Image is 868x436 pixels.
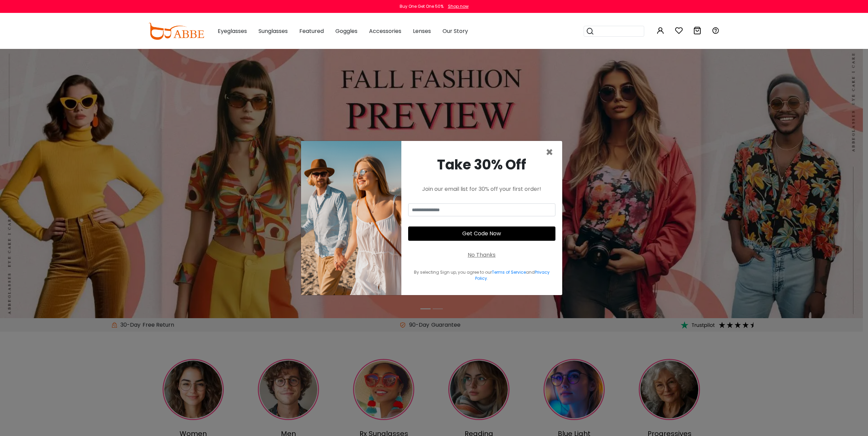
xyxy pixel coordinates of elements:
[408,226,555,241] button: Get Code Now
[400,3,444,10] div: Buy One Get One 50%
[408,155,555,175] div: Take 30% Off
[301,141,401,295] img: welcome
[408,185,555,193] div: Join our email list for 30% off your first order!
[148,23,204,40] img: abbeglasses.com
[468,251,496,259] div: No Thanks
[448,3,469,10] div: Shop now
[546,144,553,161] span: ×
[299,27,324,35] span: Featured
[492,269,526,275] a: Terms of Service
[369,27,401,35] span: Accessories
[443,27,468,35] span: Our Story
[335,27,357,35] span: Goggles
[218,27,247,35] span: Eyeglasses
[258,27,288,35] span: Sunglasses
[546,146,553,159] button: Close
[445,3,469,9] a: Shop now
[408,269,555,281] div: By selecting Sign up, you agree to our and .
[413,27,431,35] span: Lenses
[475,269,550,281] a: Privacy Policy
